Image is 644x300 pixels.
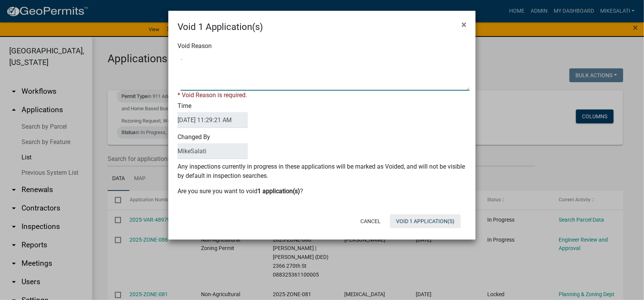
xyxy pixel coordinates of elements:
button: Void 1 Application(s) [390,214,461,228]
div: * Void Reason is required. [178,91,466,100]
button: Close [455,14,473,35]
label: Time [178,103,248,128]
label: Changed By [178,134,248,159]
span: × [461,19,466,30]
p: Any inspections currently in progress in these applications will be marked as Voided, and will no... [178,162,466,181]
h4: Void 1 Application(s) [178,20,263,34]
label: Void Reason [178,43,212,49]
input: BulkActionUser [178,143,248,159]
textarea: Void Reason [181,52,470,91]
b: 1 application(s) [257,187,300,195]
input: DateTime [178,112,248,128]
button: Cancel [354,214,387,228]
p: Are you sure you want to void ? [178,187,466,196]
